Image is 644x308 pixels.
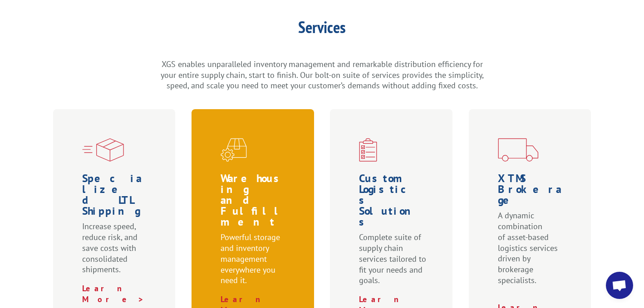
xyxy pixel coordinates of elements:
[82,283,144,304] a: Learn More >
[498,210,566,294] p: A dynamic combination of asset-based logistics services driven by brokerage specialists.
[359,138,377,162] img: xgs-icon-custom-logistics-solutions-red
[82,173,150,221] h1: Specialized LTL Shipping
[159,59,486,91] p: XGS enables unparalleled inventory management and remarkable distribution efficiency for your ent...
[498,173,566,210] h1: XTMS Brokerage
[221,232,289,294] p: Powerful storage and inventory management everywhere you need it.
[82,138,124,162] img: xgs-icon-specialized-ltl-red
[221,173,289,232] h1: Warehousing and Fulfillment
[359,173,427,232] h1: Custom Logistics Solutions
[498,138,538,162] img: xgs-icon-transportation-forms-red
[359,232,427,294] p: Complete suite of supply chain services tailored to fit your needs and goals.
[82,221,150,283] p: Increase speed, reduce risk, and save costs with consolidated shipments.
[221,138,247,162] img: xgs-icon-warehouseing-cutting-fulfillment-red
[606,272,633,299] a: Open chat
[159,19,486,40] h1: Services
